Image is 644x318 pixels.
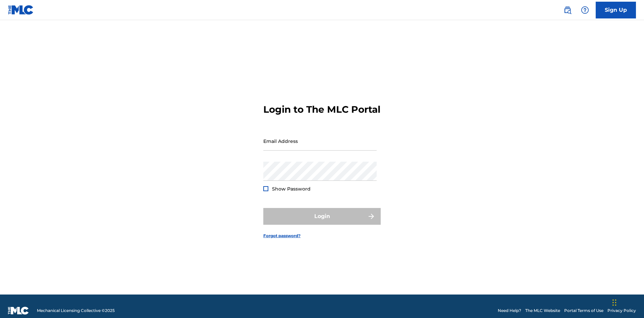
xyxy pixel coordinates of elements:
[498,308,521,314] a: Need Help?
[37,308,115,314] span: Mechanical Licensing Collective © 2025
[581,6,589,14] img: help
[561,3,574,17] a: Public Search
[272,186,311,192] span: Show Password
[8,5,34,15] img: MLC Logo
[563,6,572,14] img: search
[525,308,560,314] a: The MLC Website
[578,3,592,17] div: Help
[8,307,29,315] img: logo
[596,2,636,18] a: Sign Up
[564,308,603,314] a: Portal Terms of Use
[612,293,616,313] div: Drag
[263,233,301,239] a: Forgot password?
[263,104,380,115] h3: Login to The MLC Portal
[610,286,644,318] iframe: Chat Widget
[607,308,636,314] a: Privacy Policy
